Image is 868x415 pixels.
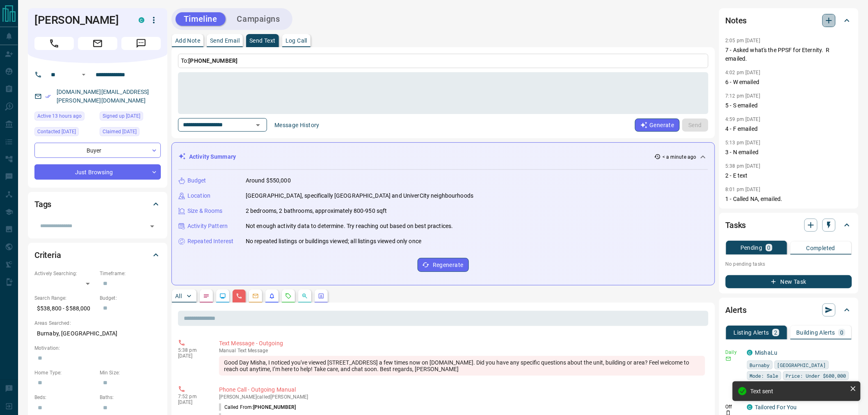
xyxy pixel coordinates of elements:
span: [PHONE_NUMBER] [188,57,238,64]
p: 0 [840,330,843,335]
p: $538,800 - $588,000 [34,302,96,315]
div: Criteria [34,245,161,265]
span: Contacted [DATE] [37,128,76,136]
p: 7:52 pm [178,394,207,399]
p: Send Email [210,38,240,43]
p: 7:12 pm [DATE] [726,93,761,99]
h2: Notes [726,14,747,27]
p: Off [726,403,742,410]
p: No pending tasks [726,258,852,270]
div: Tags [34,194,161,214]
a: MishaLu [755,349,778,356]
div: Buyer [34,143,161,158]
div: Alerts [726,300,852,320]
p: Search Range: [34,294,96,302]
p: Send Text [249,38,276,43]
div: Activity Summary< a minute ago [178,149,708,164]
span: Signed up [DATE] [103,112,140,120]
a: [DOMAIN_NAME][EMAIL_ADDRESS][PERSON_NAME][DOMAIN_NAME] [57,89,149,104]
p: Size & Rooms [187,207,223,215]
p: Motivation: [34,344,161,352]
p: 3 - N emailed [726,148,852,157]
p: 5:13 pm [DATE] [726,140,761,146]
div: Mon Nov 06 2023 [100,112,161,123]
p: 4:02 pm [DATE] [726,70,761,75]
p: Location [187,192,210,200]
svg: Listing Alerts [269,293,275,299]
p: Budget [187,176,206,185]
span: Message [121,37,161,50]
svg: Agent Actions [318,293,324,299]
p: Around $550,000 [246,176,291,185]
svg: Calls [236,293,242,299]
p: Pending [740,245,763,251]
div: Text sent [751,388,847,394]
svg: Opportunities [302,293,308,299]
p: Text Message - Outgoing [219,339,705,348]
p: Daily [726,349,742,356]
p: [DATE] [178,399,207,405]
h2: Tasks [726,219,746,232]
span: Call [34,37,74,50]
h2: Tags [34,198,51,211]
p: < a minute ago [662,153,697,161]
p: 2 [774,330,777,335]
div: condos.ca [139,17,144,23]
svg: Email [726,356,731,362]
div: Good Day Misha, I noticed you've viewed [STREET_ADDRESS] a few times now on [DOMAIN_NAME]. Did yo... [219,356,705,376]
div: condos.ca [747,350,753,356]
button: Message History [270,119,324,132]
p: [GEOGRAPHIC_DATA], specifically [GEOGRAPHIC_DATA] and UniverCity neighbourhoods [246,192,473,200]
div: Notes [726,11,852,30]
div: Mon Nov 06 2023 [100,127,161,139]
p: Listing Alerts [734,330,770,335]
p: 4:59 pm [DATE] [726,116,761,122]
p: 5 - S emailed [726,101,852,110]
h2: Criteria [34,249,61,262]
p: Repeated Interest [187,237,233,246]
p: Beds: [34,394,96,401]
p: Completed [806,245,836,251]
span: [GEOGRAPHIC_DATA] [777,361,826,369]
p: No repeated listings or buildings viewed; all listings viewed only once [246,237,421,246]
p: [DATE] [178,353,207,359]
p: Text Message [219,348,705,353]
button: Generate [635,119,679,132]
p: 2:05 pm [DATE] [726,38,761,43]
h1: [PERSON_NAME] [34,14,126,27]
p: Baths: [100,394,161,401]
svg: Notes [203,293,210,299]
svg: Emails [252,293,259,299]
p: Activity Pattern [187,222,228,230]
span: Email [78,37,117,50]
p: 0 [767,245,771,251]
svg: Email Verified [45,93,51,99]
p: 2 - E text [726,171,852,180]
p: 5:38 pm [178,347,207,353]
p: 7 - Asked what's the PPSF for Eternity. R emailed. [726,46,852,63]
p: Budget: [100,294,161,302]
button: New Task [726,275,852,288]
svg: Lead Browsing Activity [219,293,226,299]
p: 5:38 pm [DATE] [726,163,761,169]
p: 1 - Called NA, emailed. [726,195,852,203]
button: Open [252,119,264,131]
p: Areas Searched: [34,319,161,327]
p: All [175,293,182,299]
p: [PERSON_NAME] called [PERSON_NAME] [219,394,705,400]
div: Just Browsing [34,164,161,180]
p: Actively Searching: [34,270,96,277]
p: Min Size: [100,369,161,376]
h2: Alerts [726,303,747,317]
span: Claimed [DATE] [103,128,137,136]
p: 2 bedrooms, 2 bathrooms, approximately 800-950 sqft [246,207,387,215]
p: Log Call [286,38,307,43]
p: Not enough activity data to determine. Try reaching out based on best practices. [246,222,453,230]
p: Timeframe: [100,270,161,277]
p: 8:01 pm [DATE] [726,187,761,192]
p: Home Type: [34,369,96,376]
p: 4 - F emailed [726,125,852,133]
div: Fri Sep 12 2025 [34,112,96,123]
span: Burnaby [750,361,770,369]
span: [PHONE_NUMBER] [253,404,296,410]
